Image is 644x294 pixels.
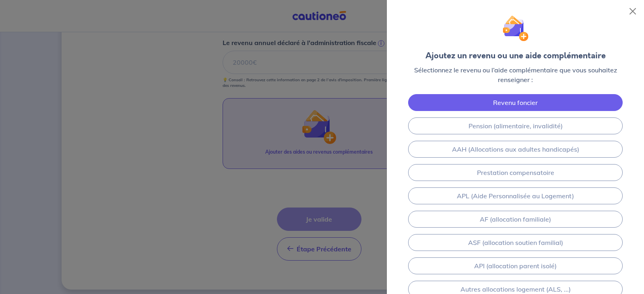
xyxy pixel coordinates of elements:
[408,117,623,134] a: Pension (alimentaire, invalidité)
[626,5,639,18] button: Close
[408,164,623,181] a: Prestation compensatoire
[400,65,631,84] p: Sélectionnez le revenu ou l’aide complémentaire que vous souhaitez renseigner :
[425,50,606,62] div: Ajoutez un revenu ou une aide complémentaire
[408,187,623,204] a: APL (Aide Personnalisée au Logement)
[408,94,623,111] a: Revenu foncier
[502,15,528,41] img: illu_wallet.svg
[408,234,623,251] a: ASF (allocation soutien familial)
[408,141,623,158] a: AAH (Allocations aux adultes handicapés)
[408,257,623,274] a: API (allocation parent isolé)
[408,211,623,228] a: AF (allocation familiale)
